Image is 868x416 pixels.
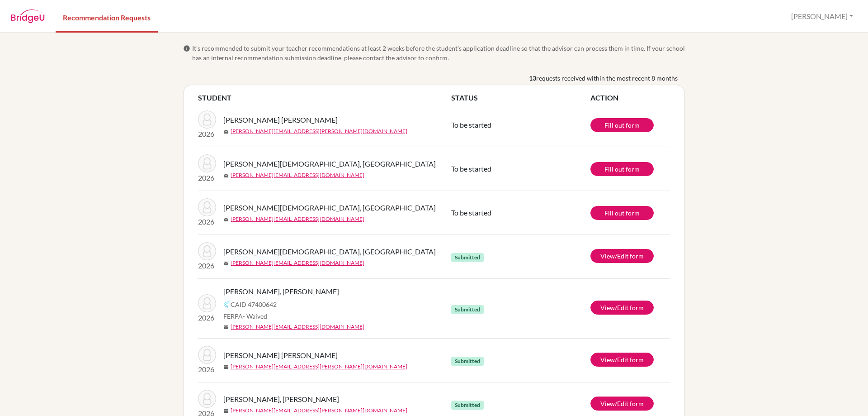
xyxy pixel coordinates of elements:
span: - Waived [243,312,267,320]
span: info [183,45,190,52]
a: [PERSON_NAME][EMAIL_ADDRESS][DOMAIN_NAME] [231,171,364,179]
span: requests received within the most recent 8 months [536,73,678,83]
span: mail [223,261,229,266]
th: ACTION [590,92,670,103]
img: Alvarado Ocampo, Kamila [198,294,216,312]
a: [PERSON_NAME][EMAIL_ADDRESS][PERSON_NAME][DOMAIN_NAME] [231,406,407,415]
span: [PERSON_NAME][DEMOGRAPHIC_DATA], [GEOGRAPHIC_DATA] [223,202,436,213]
p: 2026 [198,129,216,139]
a: [PERSON_NAME][EMAIL_ADDRESS][DOMAIN_NAME] [231,215,364,223]
span: [PERSON_NAME], [PERSON_NAME] [223,286,339,297]
th: STUDENT [198,92,451,103]
img: Yepez Cristiani, Sofia [198,198,216,216]
a: View/Edit form [590,397,654,411]
a: View/Edit form [590,301,654,315]
span: To be started [451,208,491,217]
b: 13 [529,73,536,83]
span: It’s recommended to submit your teacher recommendations at least 2 weeks before the student’s app... [192,43,685,62]
span: mail [223,217,229,222]
img: Common App logo [223,301,231,308]
p: 2026 [198,312,216,323]
span: [PERSON_NAME][DEMOGRAPHIC_DATA], [GEOGRAPHIC_DATA] [223,246,436,257]
span: [PERSON_NAME][DEMOGRAPHIC_DATA], [GEOGRAPHIC_DATA] [223,158,436,169]
th: STATUS [451,92,590,103]
span: [PERSON_NAME] [PERSON_NAME] [223,115,338,125]
span: mail [223,325,229,330]
a: View/Edit form [590,249,654,263]
span: FERPA [223,311,267,321]
img: BridgeU logo [11,10,45,23]
a: [PERSON_NAME][EMAIL_ADDRESS][PERSON_NAME][DOMAIN_NAME] [231,363,407,371]
img: González Lozano, Fiorella Alessandra [198,390,216,408]
a: [PERSON_NAME][EMAIL_ADDRESS][PERSON_NAME][DOMAIN_NAME] [231,127,407,135]
span: Submitted [451,305,484,314]
img: Yepez Cristiani, Sofia [198,154,216,172]
button: [PERSON_NAME] [787,8,857,25]
p: 2026 [198,216,216,227]
img: Yepez Cristiani, Sofia [198,242,216,260]
a: View/Edit form [590,353,654,367]
span: mail [223,364,229,370]
a: [PERSON_NAME][EMAIL_ADDRESS][DOMAIN_NAME] [231,323,364,331]
span: mail [223,408,229,414]
p: 2026 [198,364,216,375]
span: CAID 47400642 [231,300,277,309]
span: [PERSON_NAME] [PERSON_NAME] [223,350,338,361]
span: Submitted [451,253,484,262]
a: Recommendation Requests [56,1,158,33]
span: mail [223,173,229,178]
p: 2026 [198,260,216,271]
p: 2026 [198,172,216,183]
a: Fill out form [590,162,654,176]
span: Submitted [451,401,484,410]
a: Fill out form [590,206,654,220]
span: [PERSON_NAME], [PERSON_NAME] [223,394,339,405]
a: [PERSON_NAME][EMAIL_ADDRESS][DOMAIN_NAME] [231,259,364,267]
img: Ruiz de Castilla Párraga, Carlos Enrique [198,346,216,364]
a: Fill out form [590,118,654,132]
span: mail [223,129,229,134]
span: To be started [451,120,491,129]
img: García Aguiluz, Oscar [198,110,216,129]
span: To be started [451,164,491,173]
span: Submitted [451,357,484,366]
